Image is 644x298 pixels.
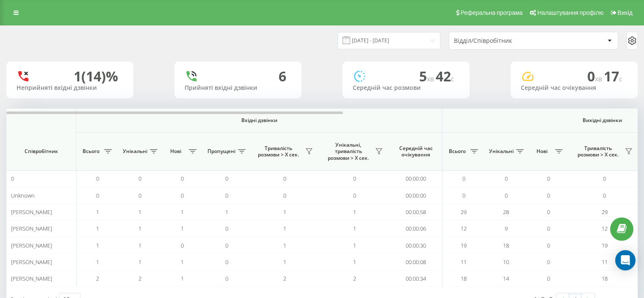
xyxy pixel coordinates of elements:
span: 29 [461,208,467,216]
div: Відділ/Співробітник [454,37,555,45]
span: 1 [353,208,356,216]
span: 1 [181,275,184,282]
span: Пропущені [207,148,235,155]
span: 0 [547,258,550,266]
span: 0 [225,242,228,249]
span: Вихід [618,9,633,16]
span: 11 [461,258,467,266]
span: 0 [462,175,465,182]
span: 0 [353,192,356,199]
td: 00:00:34 [390,270,442,287]
span: 0 [283,175,286,182]
div: Неприйняті вхідні дзвінки [17,84,123,92]
span: 1 [96,258,99,266]
span: 1 [138,258,141,266]
td: 00:00:30 [390,237,442,253]
span: 0 [505,175,508,182]
span: 1 [138,242,141,249]
span: [PERSON_NAME] [11,225,52,232]
span: Унікальні, тривалість розмови > Х сек. [324,142,373,162]
span: 0 [181,192,184,199]
span: Вхідні дзвінки [98,117,420,124]
span: 0 [547,225,550,232]
span: 2 [353,275,356,282]
span: 0 [587,67,604,85]
div: 6 [279,68,286,84]
span: 1 [225,208,228,216]
span: 0 [283,192,286,199]
span: Налаштування профілю [537,9,603,16]
span: Співробітник [14,148,69,155]
span: 1 [353,225,356,232]
span: 1 [283,242,286,249]
span: 1 [96,225,99,232]
span: 2 [138,275,141,282]
span: 0 [96,175,99,182]
span: 1 [283,225,286,232]
span: 0 [547,175,550,182]
td: 00:00:00 [390,170,442,187]
span: 17 [604,67,622,85]
span: 1 [353,242,356,249]
td: 00:00:08 [390,254,442,270]
span: 0 [547,208,550,216]
span: 1 [181,258,184,266]
div: Прийняті вхідні дзвінки [185,84,291,92]
span: хв [595,74,604,84]
span: 0 [225,192,228,199]
div: Середній час розмови [353,84,459,92]
span: Всього [447,148,468,155]
span: 1 [138,208,141,216]
td: 00:00:00 [390,187,442,203]
span: 11 [602,258,608,266]
td: 00:00:06 [390,220,442,237]
span: Нові [165,148,186,155]
span: 0 [603,192,606,199]
span: 0 [181,242,184,249]
span: [PERSON_NAME] [11,208,52,216]
span: 19 [461,242,467,249]
span: 18 [602,275,608,282]
span: 0 [462,192,465,199]
span: [PERSON_NAME] [11,275,52,282]
span: Реферальна програма [461,9,523,16]
span: 42 [436,67,454,85]
span: 2 [96,275,99,282]
span: 1 [96,242,99,249]
span: 1 [353,258,356,266]
span: 12 [461,225,467,232]
span: [PERSON_NAME] [11,242,52,249]
span: 12 [602,225,608,232]
span: 0 [138,192,141,199]
span: 0 [181,175,184,182]
span: 1 [181,208,184,216]
span: 0 [505,192,508,199]
span: 1 [283,208,286,216]
span: 0 [547,275,550,282]
span: 5 [419,67,436,85]
span: Унікальні [123,148,147,155]
span: c [619,74,622,84]
td: 00:00:58 [390,204,442,220]
span: 0 [96,192,99,199]
span: Тривалість розмови > Х сек. [574,145,622,158]
span: 14 [503,275,509,282]
span: Нові [531,148,553,155]
span: 28 [503,208,509,216]
span: 0 [603,175,606,182]
span: 0 [225,225,228,232]
span: 1 [283,258,286,266]
span: 18 [503,242,509,249]
span: 0 [225,258,228,266]
span: Unknown [11,192,35,199]
span: Унікальні [489,148,514,155]
span: 1 [138,225,141,232]
span: Середній час очікування [396,145,436,158]
span: 29 [602,208,608,216]
span: хв [427,74,436,84]
span: 0 [353,175,356,182]
span: 9 [505,225,508,232]
span: 0 [547,242,550,249]
span: 1 [96,208,99,216]
span: 0 [225,175,228,182]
